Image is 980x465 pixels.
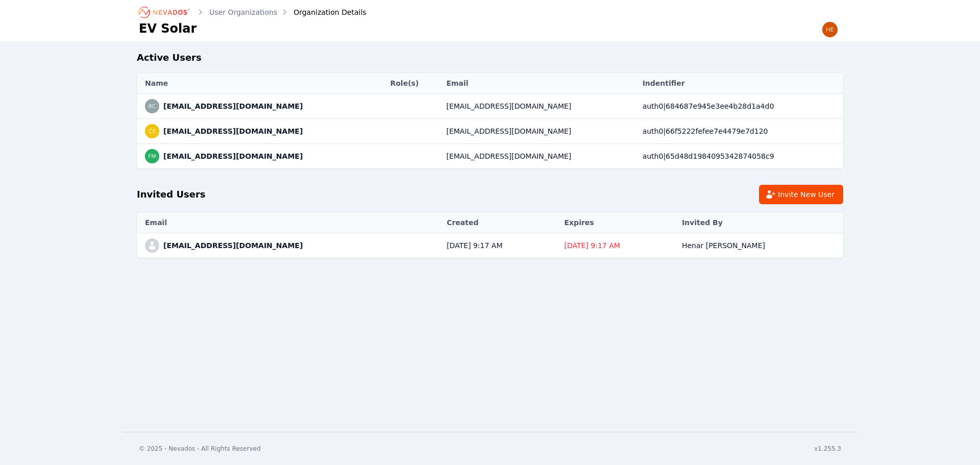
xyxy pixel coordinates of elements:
[385,73,441,94] th: Role(s)
[638,94,843,119] td: auth0|684687e945e3ee4b28d1a4d0
[139,20,197,37] h1: EV Solar
[441,119,637,144] td: [EMAIL_ADDRESS][DOMAIN_NAME]
[565,241,620,250] span: [DATE] 9:17 AM
[677,233,843,258] td: Henar [PERSON_NAME]
[145,149,159,163] img: fmartin@evsolarusa.com
[163,240,303,251] span: [EMAIL_ADDRESS][DOMAIN_NAME]
[145,124,159,138] img: csanchez@evsolarusa.com
[822,21,838,38] img: Henar Luque
[559,212,677,233] th: Expires
[137,73,385,94] th: Name
[638,144,843,169] td: auth0|65d48d1984095342874058c9
[638,73,843,94] th: Indentifier
[814,445,841,453] div: v1.255.3
[163,151,303,161] span: [EMAIL_ADDRESS][DOMAIN_NAME]
[447,241,502,250] span: [DATE] 9:17 AM
[137,212,442,233] th: Email
[677,212,843,233] th: Invited By
[441,94,637,119] td: [EMAIL_ADDRESS][DOMAIN_NAME]
[163,101,303,111] span: [EMAIL_ADDRESS][DOMAIN_NAME]
[139,445,261,453] div: © 2025 - Nevados - All Rights Reserved
[137,51,843,73] h2: Active Users
[442,212,559,233] th: Created
[441,144,637,169] td: [EMAIL_ADDRESS][DOMAIN_NAME]
[145,99,159,113] img: rcastro@evsolarusa.com
[759,185,843,204] button: Invite New User
[209,7,277,17] a: User Organizations
[137,187,206,202] span: Invited Users
[163,126,303,136] span: [EMAIL_ADDRESS][DOMAIN_NAME]
[279,7,366,17] div: Organization Details
[441,73,637,94] th: Email
[638,119,843,144] td: auth0|66f5222fefee7e4479e7d120
[139,4,366,20] nav: Breadcrumb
